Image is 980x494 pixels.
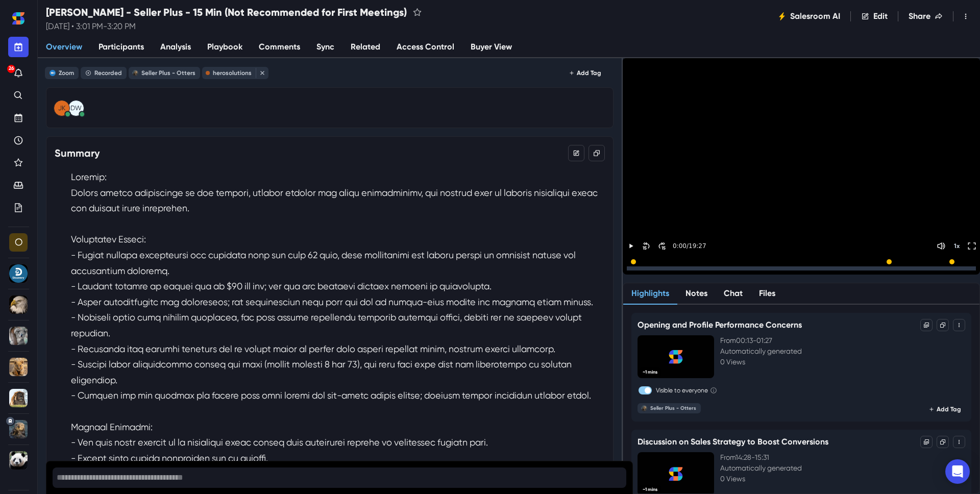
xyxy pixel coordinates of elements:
a: Upcoming [8,108,29,129]
p: Opening and Profile Performance Concerns [638,319,802,331]
div: Seller Plus - Lion Cubs [9,358,28,376]
a: Favorites [8,153,29,174]
button: Play [625,240,637,252]
div: Seller Plus - Koalas [9,327,28,345]
button: Files [751,283,783,305]
button: Highlights [623,283,677,305]
button: Toggle Menu [953,436,965,448]
a: Comments [251,37,308,58]
button: Copy Link [937,319,949,331]
img: Seller Plus - Otters [641,405,647,411]
button: Share [900,6,951,27]
button: Skip Back 30 Seconds [640,240,652,252]
img: Seller Plus - Otters [132,70,138,76]
div: jahanzaib khalid [58,105,65,112]
div: Seller Plus - Otters [9,420,28,438]
h2: [PERSON_NAME] - Seller Plus - 15 Min (Not Recommended for First Meetings) [46,6,407,18]
span: Analysis [160,41,191,53]
div: Discovery Calls [9,264,28,283]
p: Discussion on Sales Strategy to Boost Conversions [638,436,828,448]
div: 15 [661,245,666,251]
button: close [256,68,266,78]
h3: Summary [55,147,100,159]
button: Mute [935,240,947,252]
div: Seller Plus - Otters [650,405,696,411]
p: 1 x [954,242,960,250]
button: Options [920,319,933,331]
div: Doron Woittiz [70,105,82,112]
a: Waiting Room [8,176,29,196]
a: Related [342,37,388,58]
button: Toggle FullScreen [966,240,978,252]
div: 15 [643,245,647,251]
a: Sync [308,37,342,58]
a: Access Control [388,37,462,58]
a: Search [8,86,29,106]
button: Edit [853,6,896,27]
p: 0 Views [720,357,965,367]
button: Toggle Menu [953,319,965,331]
button: Add Tag [925,403,965,415]
div: Zoom [59,69,74,77]
div: Organization [15,237,22,247]
button: Notifications [8,63,29,84]
button: New meeting [8,37,29,57]
p: 0:00 / 19:27 [671,241,706,251]
span: Overview [46,41,82,53]
button: Add Tag [566,67,605,79]
div: Seller Plus - Otters [141,69,195,77]
span: Participants [99,41,144,53]
p: 26 [9,66,14,71]
p: Automatically generated [720,346,965,357]
div: Seller Plus - Pandas [9,451,28,470]
label: Visible to everyone [656,386,708,395]
button: Toggle Menu [955,6,976,27]
button: Edit [568,145,584,161]
div: Seller Plus - Eagles [9,295,28,314]
button: Change speed [950,240,963,252]
span: Playbook [207,41,242,53]
button: Chat [716,283,751,305]
button: Copy Link [937,436,949,448]
span: ~1 mins [639,367,661,377]
a: Recent [8,131,29,151]
p: [DATE] • 3:01 PM - 3:20 PM [46,20,423,33]
button: Copy Summary [589,145,605,161]
button: Salesroom AI [770,6,848,27]
a: Your Plans [8,198,29,218]
div: Open Intercom Messenger [945,459,970,484]
div: herosolutions [213,69,252,77]
div: Seller Plus - Lions [9,389,28,407]
p: From 00:13 - 01:27 [720,335,965,346]
p: 0 Views [720,474,965,484]
button: favorite this meeting [411,6,423,18]
div: Recorded [94,69,122,77]
span: Buyer View [471,41,512,53]
p: Automatically generated [720,463,965,474]
img: Highlight Thumbnail [638,335,714,378]
button: Notes [677,283,716,305]
button: Options [920,436,933,448]
div: Organization [9,233,28,252]
button: Skip Forward 30 Seconds [655,240,668,252]
a: Home [8,8,29,29]
p: From 14:28 - 15:31 [720,452,965,463]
